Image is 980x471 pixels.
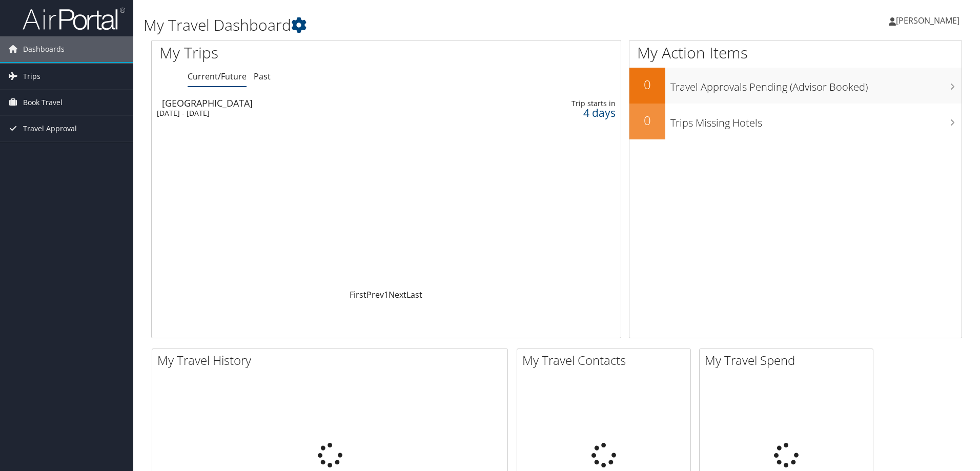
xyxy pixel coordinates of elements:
[384,289,389,300] a: 1
[629,76,665,93] h2: 0
[629,42,962,64] h1: My Action Items
[406,289,422,300] a: Last
[157,109,444,118] div: [DATE] - [DATE]
[159,42,418,64] h1: My Trips
[509,108,615,117] div: 4 days
[144,14,695,36] h1: My Travel Dashboard
[188,71,247,82] a: Current/Future
[366,289,384,300] a: Prev
[629,112,665,129] h2: 0
[705,352,873,369] h2: My Travel Spend
[157,352,507,369] h2: My Travel History
[509,99,615,108] div: Trip starts in
[23,90,63,115] span: Book Travel
[162,98,450,108] div: [GEOGRAPHIC_DATA]
[23,116,77,141] span: Travel Approval
[350,289,366,300] a: First
[254,71,271,82] a: Past
[670,111,962,130] h3: Trips Missing Hotels
[889,5,970,36] a: [PERSON_NAME]
[23,7,125,31] img: airportal-logo.png
[23,36,65,62] span: Dashboards
[629,68,962,104] a: 0Travel Approvals Pending (Advisor Booked)
[896,15,959,26] span: [PERSON_NAME]
[23,64,40,89] span: Trips
[389,289,406,300] a: Next
[629,104,962,139] a: 0Trips Missing Hotels
[670,75,962,94] h3: Travel Approvals Pending (Advisor Booked)
[522,352,690,369] h2: My Travel Contacts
